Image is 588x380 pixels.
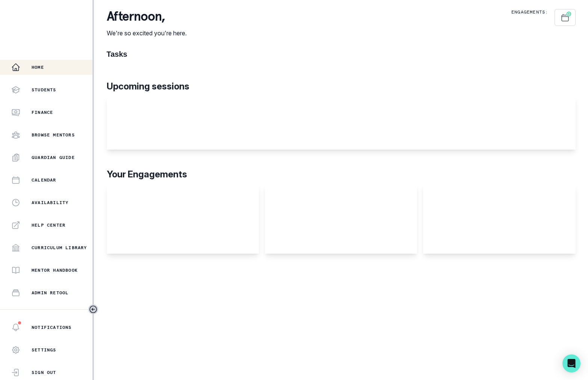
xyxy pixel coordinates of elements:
[107,9,187,24] p: afternoon ,
[32,154,75,160] p: Guardian Guide
[88,304,98,314] button: Toggle sidebar
[32,109,53,115] p: Finance
[32,200,68,206] p: Availability
[32,87,56,93] p: Students
[32,369,56,375] p: Sign Out
[32,64,44,70] p: Home
[107,168,576,181] p: Your Engagements
[32,347,56,353] p: Settings
[32,177,56,183] p: Calendar
[32,267,78,273] p: Mentor Handbook
[107,29,187,38] p: We're so excited you're here.
[555,9,576,26] button: Schedule Sessions
[32,290,68,296] p: Admin Retool
[32,132,75,138] p: Browse Mentors
[32,324,72,330] p: Notifications
[562,354,580,372] div: Open Intercom Messenger
[32,245,87,251] p: Curriculum Library
[107,80,576,93] p: Upcoming sessions
[511,9,548,15] p: Engagements:
[107,50,576,59] h1: Tasks
[32,222,65,228] p: Help Center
